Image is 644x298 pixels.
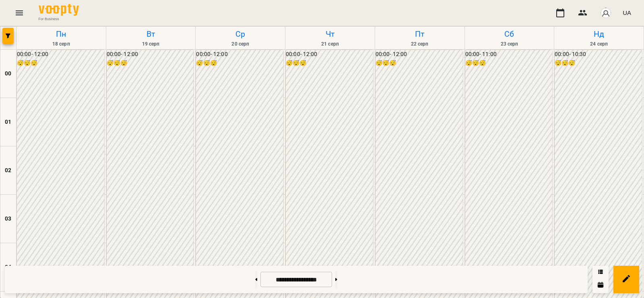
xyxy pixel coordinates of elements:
h6: 02 [5,166,11,175]
h6: 00 [5,69,11,78]
h6: 22 серп [376,40,463,48]
h6: 00:00 - 12:00 [107,50,194,59]
h6: Ср [197,28,284,40]
button: Menu [10,3,29,23]
h6: 00:00 - 12:00 [17,50,104,59]
h6: 😴😴😴 [107,59,194,68]
img: Voopty Logo [39,4,79,16]
h6: 00:00 - 12:00 [286,50,373,59]
h6: Чт [287,28,374,40]
h6: Пт [376,28,463,40]
h6: 19 серп [107,40,194,48]
h6: 18 серп [18,40,105,48]
h6: 😴😴😴 [286,59,373,68]
h6: Сб [466,28,553,40]
h6: 😴😴😴 [196,59,283,68]
h6: 😴😴😴 [17,59,104,68]
h6: 😴😴😴 [376,59,463,68]
span: For Business [39,17,79,21]
h6: 01 [5,118,11,127]
h6: 00:00 - 11:00 [465,50,553,59]
h6: Пн [18,28,105,40]
h6: 23 серп [466,40,553,48]
h6: Вт [107,28,194,40]
button: UA [619,5,634,20]
h6: 00:00 - 12:00 [376,50,463,59]
h6: 😴😴😴 [465,59,553,68]
img: avatar_s.png [600,7,611,19]
h6: Нд [555,28,642,40]
h6: 😴😴😴 [555,59,642,68]
h6: 00:00 - 10:30 [555,50,642,59]
span: UA [623,8,631,17]
h6: 21 серп [287,40,374,48]
h6: 20 серп [197,40,284,48]
h6: 03 [5,215,11,223]
h6: 00:00 - 12:00 [196,50,283,59]
h6: 24 серп [555,40,642,48]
